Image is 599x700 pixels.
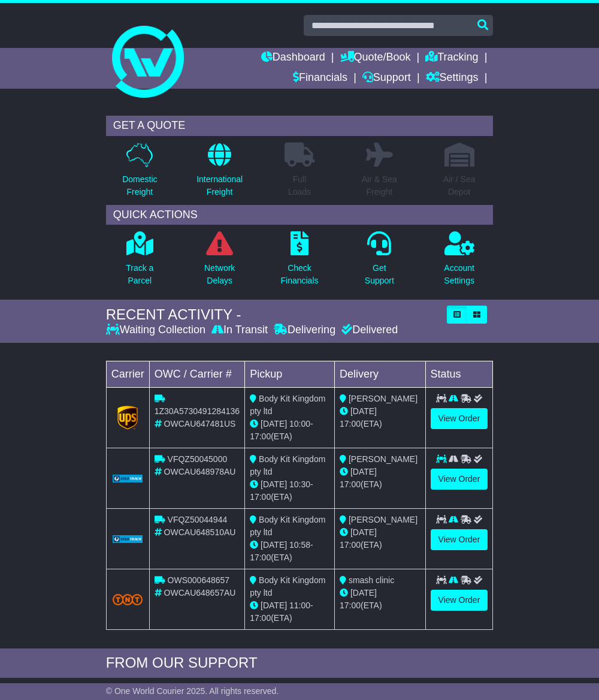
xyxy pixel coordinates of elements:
span: [PERSON_NAME] [349,394,418,403]
div: GET A QUOTE [106,116,494,136]
a: View Order [431,469,488,490]
div: Waiting Collection [106,324,208,337]
img: GetCarrierServiceLogo [113,535,143,543]
a: View Order [431,529,488,550]
div: - (ETA) [250,478,329,503]
span: 17:00 [250,432,271,441]
p: Check Financials [280,262,318,287]
span: 10:00 [289,419,310,429]
span: 17:00 [340,419,361,429]
span: [PERSON_NAME] [349,454,418,464]
span: smash clinic [349,575,394,585]
span: Body Kit Kingdom pty ltd [250,394,325,416]
div: - (ETA) [250,539,329,564]
img: TNT_Domestic.png [113,594,143,605]
a: Dashboard [261,48,325,68]
td: Pickup [245,361,335,387]
p: Full Loads [285,173,314,198]
a: Track aParcel [125,231,154,294]
a: Tracking [425,48,478,68]
span: OWS000648657 [168,575,230,585]
a: AccountSettings [443,231,475,294]
span: 1Z30A5730491284136 [155,406,240,416]
div: (ETA) [340,587,420,612]
a: DomesticFreight [122,142,158,205]
span: 17:00 [340,601,361,610]
span: Body Kit Kingdom pty ltd [250,515,325,537]
a: CheckFinancials [280,231,319,294]
div: - (ETA) [250,599,329,624]
p: Track a Parcel [126,262,153,287]
span: [DATE] [350,527,377,537]
p: Air & Sea Freight [362,173,397,198]
a: View Order [431,590,488,611]
span: OWCAU648510AU [164,527,236,537]
td: Delivery [335,361,426,387]
div: RECENT ACTIVITY - [106,306,441,324]
div: QUICK ACTIONS [106,205,494,225]
div: - (ETA) [250,418,329,443]
p: Air / Sea Depot [443,173,476,198]
span: [DATE] [350,406,377,416]
td: Status [425,361,493,387]
div: Delivering [271,324,338,337]
div: (ETA) [340,405,420,430]
a: Financials [293,68,347,89]
span: [DATE] [261,540,287,550]
span: 17:00 [250,553,271,562]
p: Account Settings [444,262,474,287]
td: OWC / Carrier # [149,361,244,387]
span: [PERSON_NAME] [349,515,418,524]
span: VFQZ50044944 [168,515,228,524]
span: [DATE] [261,601,287,610]
a: Settings [426,68,479,89]
span: [DATE] [350,588,377,598]
span: 10:30 [289,479,310,489]
span: 17:00 [340,479,361,489]
a: Quote/Book [340,48,411,68]
span: Body Kit Kingdom pty ltd [250,454,325,476]
p: International Freight [196,173,243,198]
div: Delivered [338,324,398,337]
span: [DATE] [261,419,287,429]
div: (ETA) [340,526,420,551]
span: Body Kit Kingdom pty ltd [250,575,325,598]
a: NetworkDelays [204,231,235,294]
span: OWCAU648978AU [164,467,236,476]
a: GetSupport [364,231,395,294]
div: FROM OUR SUPPORT [106,654,494,672]
a: Support [362,68,411,89]
span: OWCAU648657AU [164,588,236,598]
img: GetCarrierServiceLogo [113,475,143,482]
td: Carrier [106,361,149,387]
span: 17:00 [340,540,361,550]
a: View Order [431,408,488,429]
span: [DATE] [350,467,377,476]
a: InternationalFreight [196,142,243,205]
span: 11:00 [289,601,310,610]
div: (ETA) [340,466,420,491]
p: Domestic Freight [122,173,157,198]
img: GetCarrierServiceLogo [117,406,138,430]
span: 17:00 [250,492,271,502]
span: 10:58 [289,540,310,550]
span: OWCAU647481US [164,419,236,429]
span: © One World Courier 2025. All rights reserved. [106,686,279,696]
p: Get Support [365,262,394,287]
div: In Transit [208,324,271,337]
span: [DATE] [261,479,287,489]
p: Network Delays [204,262,235,287]
span: 17:00 [250,613,271,623]
span: VFQZ50045000 [168,454,228,464]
